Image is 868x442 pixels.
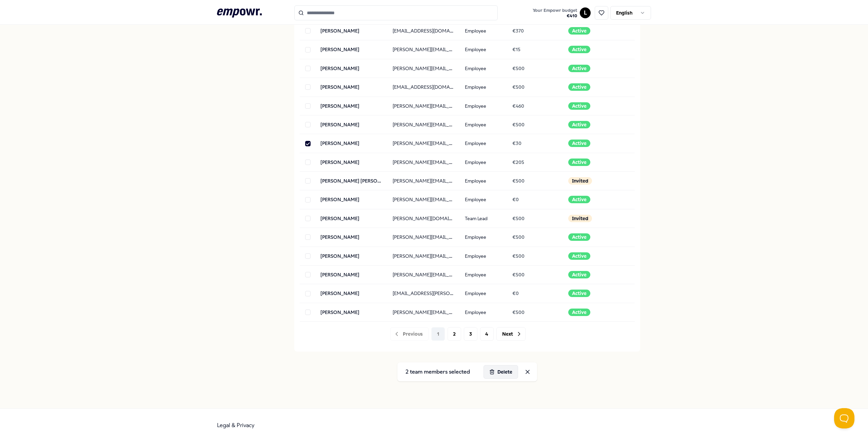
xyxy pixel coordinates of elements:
span: € 30 [512,141,521,146]
div: Active [568,102,590,110]
td: [PERSON_NAME] [315,190,387,209]
div: Active [568,271,590,278]
td: Employee [459,134,507,153]
td: [PERSON_NAME] [315,153,387,171]
span: € 0 [512,291,519,296]
td: [PERSON_NAME][EMAIL_ADDRESS][PERSON_NAME][DOMAIN_NAME] [387,228,459,247]
td: [PERSON_NAME][EMAIL_ADDRESS][PERSON_NAME][DOMAIN_NAME] [387,59,459,78]
span: € 500 [512,234,525,240]
td: [PERSON_NAME] [315,247,387,265]
td: Employee [459,247,507,265]
span: € 460 [512,103,524,109]
td: Employee [459,228,507,247]
td: [PERSON_NAME] [315,59,387,78]
span: € 15 [512,47,520,52]
span: Your Empowr budget [533,8,577,13]
span: € 370 [512,28,524,34]
button: 2 [448,327,461,341]
td: [PERSON_NAME][EMAIL_ADDRESS][PERSON_NAME][DOMAIN_NAME] [387,115,459,134]
div: Active [568,27,590,35]
span: € 500 [512,84,525,90]
td: Employee [459,97,507,115]
td: [PERSON_NAME] [315,40,387,59]
td: Employee [459,40,507,59]
span: € 410 [533,13,577,19]
iframe: Help Scout Beacon - Open [834,408,854,428]
div: Invited [568,215,592,222]
td: Employee [459,303,507,321]
td: [PERSON_NAME] [315,303,387,321]
span: € 500 [512,310,525,315]
td: [PERSON_NAME] [315,21,387,40]
td: [PERSON_NAME][EMAIL_ADDRESS][PERSON_NAME][DOMAIN_NAME] [387,40,459,59]
div: Active [568,159,590,166]
td: [PERSON_NAME] [315,209,387,228]
td: [PERSON_NAME][EMAIL_ADDRESS][PERSON_NAME][DOMAIN_NAME] [387,172,459,190]
div: Active [568,140,590,147]
td: Employee [459,190,507,209]
td: Employee [459,115,507,134]
div: Active [568,196,590,203]
div: Active [568,46,590,53]
div: Active [568,309,590,316]
td: [PERSON_NAME][EMAIL_ADDRESS][DOMAIN_NAME] [387,134,459,153]
td: [EMAIL_ADDRESS][DOMAIN_NAME] [387,78,459,97]
td: Employee [459,172,507,190]
td: [PERSON_NAME][EMAIL_ADDRESS][PERSON_NAME][DOMAIN_NAME] [387,153,459,171]
td: [EMAIL_ADDRESS][DOMAIN_NAME] [387,21,459,40]
a: Your Empowr budget€410 [530,6,580,20]
div: Active [568,290,590,297]
span: 2 team members selected [400,367,475,376]
span: € 500 [512,122,525,127]
button: L [580,7,591,18]
button: Delete [484,365,518,379]
span: € 500 [512,216,525,221]
td: [PERSON_NAME] [315,266,387,284]
td: [PERSON_NAME][EMAIL_ADDRESS][PERSON_NAME][DOMAIN_NAME] [387,97,459,115]
button: 4 [480,327,494,341]
td: Employee [459,78,507,97]
td: [PERSON_NAME] [PERSON_NAME] [315,172,387,190]
td: Employee [459,59,507,78]
td: [PERSON_NAME] [315,134,387,153]
td: [PERSON_NAME] [315,115,387,134]
td: [PERSON_NAME][EMAIL_ADDRESS][PERSON_NAME][DOMAIN_NAME] [387,190,459,209]
td: Team Lead [459,209,507,228]
span: € 500 [512,66,525,71]
div: Active [568,252,590,260]
input: Search for products, categories or subcategories [294,5,498,20]
td: Employee [459,153,507,171]
td: Employee [459,284,507,303]
span: € 500 [512,178,525,184]
td: [PERSON_NAME] [315,284,387,303]
td: [PERSON_NAME][EMAIL_ADDRESS][PERSON_NAME][DOMAIN_NAME] [387,247,459,265]
td: [PERSON_NAME] [315,78,387,97]
td: Employee [459,21,507,40]
a: Legal & Privacy [217,422,255,428]
td: [PERSON_NAME] [315,228,387,247]
span: € 500 [512,253,525,259]
td: [EMAIL_ADDRESS][PERSON_NAME][DOMAIN_NAME] [387,284,459,303]
button: Next [496,327,526,341]
div: Active [568,233,590,241]
span: € 205 [512,160,524,165]
div: Active [568,65,590,72]
td: [PERSON_NAME] [315,97,387,115]
td: Employee [459,266,507,284]
button: 3 [464,327,477,341]
span: € 0 [512,197,519,202]
button: Your Empowr budget€410 [531,6,578,20]
div: Active [568,83,590,91]
td: [PERSON_NAME][EMAIL_ADDRESS][DOMAIN_NAME] [387,303,459,321]
span: € 500 [512,272,525,277]
div: Invited [568,177,592,185]
td: [PERSON_NAME][EMAIL_ADDRESS][PERSON_NAME][DOMAIN_NAME] [387,266,459,284]
td: [PERSON_NAME][DOMAIN_NAME][EMAIL_ADDRESS][PERSON_NAME][DOMAIN_NAME] [387,209,459,228]
div: Active [568,121,590,128]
